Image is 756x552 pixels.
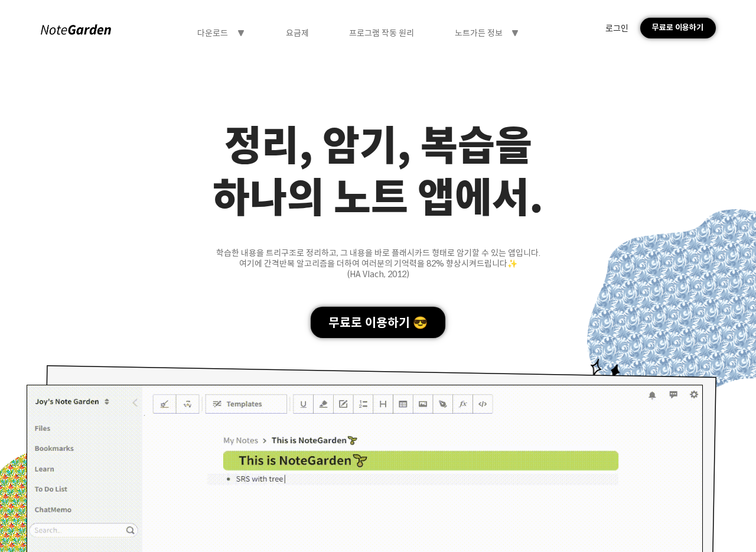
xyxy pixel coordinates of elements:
div: 로그인 [605,23,628,34]
div: 요금제 [286,28,309,38]
div: 무료로 이용하기 😎 [311,307,446,338]
div: 다운로드 [197,28,228,38]
div: 노트가든 정보 [455,28,503,38]
div: 무료로 이용하기 [640,18,716,38]
div: 프로그램 작동 원리 [349,28,414,38]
